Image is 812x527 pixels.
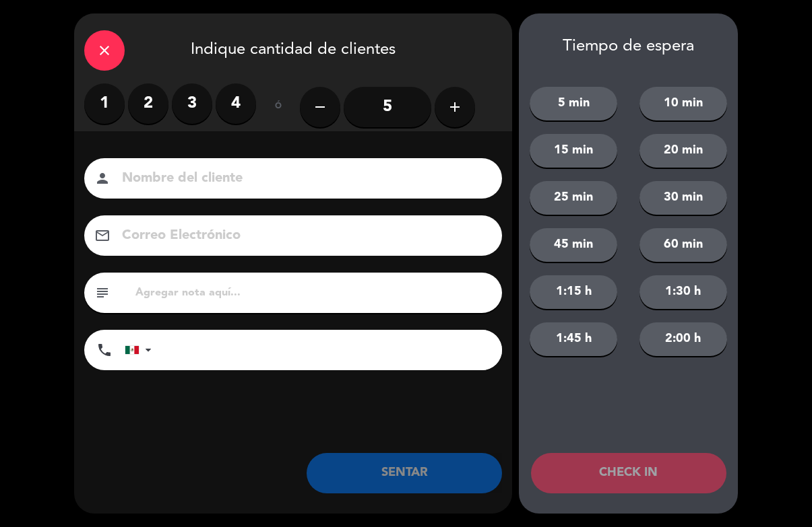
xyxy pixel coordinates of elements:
button: remove [300,87,340,127]
div: Indique cantidad de clientes [74,13,512,83]
button: 15 min [530,134,617,168]
label: 2 [128,83,168,124]
input: Correo Electrónico [121,224,485,248]
i: remove [312,99,328,115]
i: close [96,42,113,59]
label: 3 [172,83,212,124]
button: 20 min [639,134,727,168]
button: 1:15 h [530,275,617,309]
button: 25 min [530,181,617,215]
button: add [435,87,475,127]
i: person [94,170,111,186]
i: email [94,227,111,244]
button: SENTAR [307,453,502,493]
label: 4 [216,83,256,124]
label: 1 [84,83,125,124]
div: Mexico (México): +52 [125,330,156,370]
button: 10 min [639,87,727,120]
button: 60 min [639,228,727,262]
i: subject [94,285,111,301]
input: Nombre del cliente [121,167,485,190]
div: ó [256,83,300,131]
button: 1:30 h [639,275,727,309]
button: 30 min [639,181,727,215]
button: 5 min [530,87,617,120]
button: 2:00 h [639,322,727,356]
div: Tiempo de espera [519,37,738,57]
button: 1:45 h [530,322,617,356]
i: add [447,99,463,115]
button: CHECK IN [531,453,726,493]
i: phone [96,342,113,358]
input: Agregar nota aquí... [134,283,492,302]
button: 45 min [530,228,617,262]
